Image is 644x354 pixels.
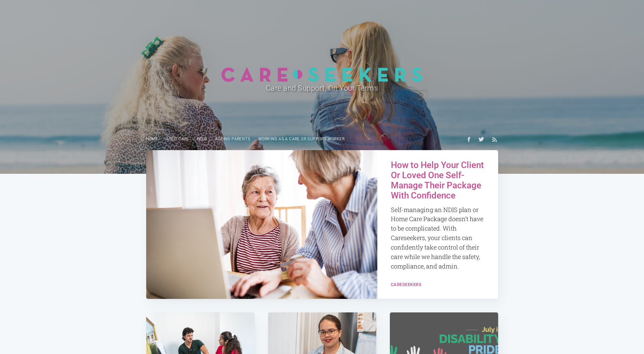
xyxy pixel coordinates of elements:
a: How to Help Your Client Or Loved One Self-Manage Their Package With Confidence Self-managing an N... [377,150,498,280]
h2: Care and Support, On Your Terms [172,82,472,94]
a: Aged Care [162,133,193,146]
a: Working as a care or support worker [254,133,349,146]
p: Self-managing an NDIS plan or Home Care Package doesn’t have to be complicated. With Careseekers,... [391,205,485,271]
img: Careseekers [221,67,423,82]
a: Careseekers [391,282,422,287]
a: Home [142,133,162,146]
a: NDIS [193,133,211,146]
h2: How to Help Your Client Or Loved One Self-Manage Their Package With Confidence [391,160,485,201]
a: Ageing parents [211,133,254,146]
